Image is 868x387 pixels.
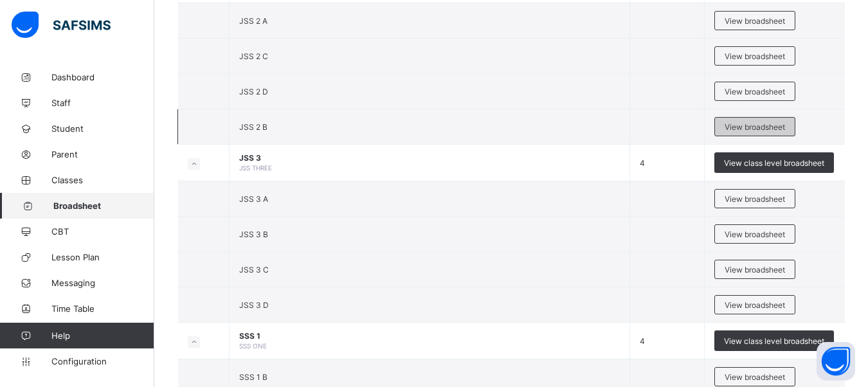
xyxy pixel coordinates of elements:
img: safsims [12,12,111,39]
span: JSS 3 C [239,265,269,274]
span: JSS 3 B [239,230,268,239]
span: View broadsheet [725,372,785,382]
span: Time Table [51,303,154,314]
span: Parent [51,149,154,159]
span: Classes [51,175,154,185]
span: 4 [640,158,645,168]
span: View broadsheet [725,230,785,239]
a: View broadsheet [714,117,795,127]
span: JSS 3 [239,153,620,163]
span: Broadsheet [53,201,154,211]
a: View class level broadsheet [714,330,834,340]
span: View broadsheet [725,122,785,132]
span: View class level broadsheet [724,158,824,168]
span: CBT [51,226,154,237]
span: JSS THREE [239,164,272,172]
span: View class level broadsheet [724,336,824,346]
span: View broadsheet [725,194,785,204]
span: JSS 3 D [239,300,269,310]
span: JSS 3 A [239,194,268,204]
span: Help [51,330,154,341]
span: View broadsheet [725,300,785,310]
span: View broadsheet [725,265,785,274]
a: View class level broadsheet [714,152,834,162]
span: View broadsheet [725,87,785,96]
a: View broadsheet [714,82,795,91]
span: Messaging [51,278,154,288]
span: SSS 1 B [239,372,267,382]
span: Lesson Plan [51,252,154,262]
span: Configuration [51,356,154,366]
span: JSS 2 C [239,51,268,61]
a: View broadsheet [714,367,795,377]
a: View broadsheet [714,11,795,21]
a: View broadsheet [714,260,795,269]
span: View broadsheet [725,51,785,61]
span: JSS 2 B [239,122,267,132]
span: SSS 1 [239,331,620,341]
a: View broadsheet [714,46,795,56]
span: Student [51,123,154,134]
a: View broadsheet [714,295,795,305]
span: Staff [51,98,154,108]
span: 4 [640,336,645,346]
a: View broadsheet [714,224,795,234]
span: Dashboard [51,72,154,82]
button: Open asap [817,342,855,381]
span: View broadsheet [725,16,785,26]
span: JSS 2 D [239,87,268,96]
a: View broadsheet [714,189,795,199]
span: JSS 2 A [239,16,267,26]
span: SSS ONE [239,342,267,350]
